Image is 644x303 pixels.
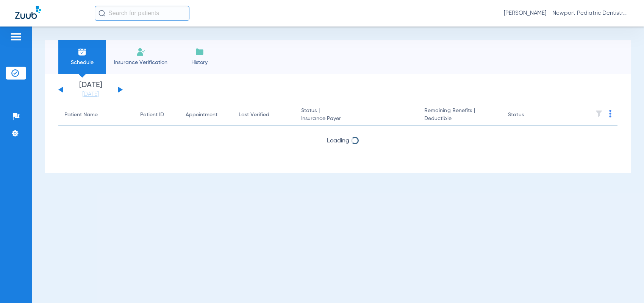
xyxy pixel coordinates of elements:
span: Insurance Verification [111,59,170,66]
img: Schedule [78,47,87,56]
span: Schedule [64,59,100,66]
div: Last Verified [239,111,269,119]
div: Patient ID [140,111,174,119]
img: group-dot-blue.svg [609,110,611,117]
img: filter.svg [595,110,603,117]
span: [PERSON_NAME] - Newport Pediatric Dentistry [504,9,629,17]
span: Insurance Payer [301,115,412,123]
div: Patient ID [140,111,164,119]
th: Status | [295,105,418,126]
div: Appointment [186,111,227,119]
th: Remaining Benefits | [418,105,502,126]
div: Last Verified [239,111,289,119]
a: [DATE] [68,91,113,98]
span: History [181,59,217,66]
img: Zuub Logo [15,6,41,19]
div: Patient Name [64,111,128,119]
img: hamburger-icon [10,32,22,41]
li: [DATE] [68,81,113,98]
span: Loading [327,138,349,144]
img: History [195,47,204,56]
div: Appointment [186,111,217,119]
img: Search Icon [98,10,105,17]
th: Status [502,105,553,126]
img: Manual Insurance Verification [136,47,145,56]
input: Search for patients [95,6,189,21]
div: Patient Name [64,111,98,119]
span: Deductible [424,115,496,123]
